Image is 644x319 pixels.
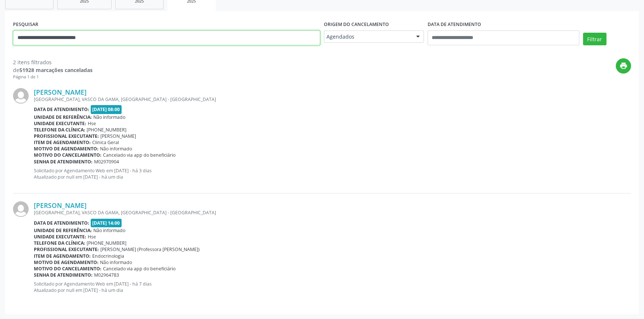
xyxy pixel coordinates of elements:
button: Filtrar [583,33,606,45]
b: Unidade de referência: [34,227,92,234]
span: [PHONE_NUMBER] [87,240,126,246]
span: [PERSON_NAME] (Professora [PERSON_NAME]) [100,246,200,253]
span: Agendados [326,33,409,40]
b: Data de atendimento: [34,220,89,226]
b: Unidade executante: [34,120,86,127]
label: DATA DE ATENDIMENTO [428,19,481,30]
b: Motivo de agendamento: [34,146,99,152]
i: print [619,62,628,70]
b: Profissional executante: [34,246,99,253]
span: [DATE] 08:00 [91,105,122,114]
span: M02964783 [94,272,119,278]
p: Solicitado por Agendamento Web em [DATE] - há 7 dias Atualizado por null em [DATE] - há um dia [34,281,631,293]
span: Não informado [93,114,125,120]
span: [DATE] 14:00 [91,219,122,227]
div: [GEOGRAPHIC_DATA], VASCO DA GAMA, [GEOGRAPHIC_DATA] - [GEOGRAPHIC_DATA] [34,96,631,102]
span: Não informado [100,146,132,152]
img: img [13,201,29,217]
button: print [616,58,631,74]
span: Hse [88,234,96,240]
div: Página 1 de 1 [13,74,93,80]
span: Hse [88,120,96,127]
label: PESQUISAR [13,19,38,30]
b: Telefone da clínica: [34,240,85,246]
span: Endocrinologia [92,253,124,259]
b: Item de agendamento: [34,139,91,146]
a: [PERSON_NAME] [34,201,87,209]
div: de [13,66,93,74]
label: Origem do cancelamento [324,19,389,30]
span: Não informado [93,227,125,234]
b: Unidade executante: [34,234,86,240]
span: [PERSON_NAME] [100,133,136,139]
b: Unidade de referência: [34,114,92,120]
img: img [13,88,29,104]
b: Senha de atendimento: [34,272,93,278]
b: Telefone da clínica: [34,127,85,133]
b: Data de atendimento: [34,106,89,113]
p: Solicitado por Agendamento Web em [DATE] - há 3 dias Atualizado por null em [DATE] - há um dia [34,167,631,180]
b: Item de agendamento: [34,253,91,259]
b: Motivo do cancelamento: [34,266,102,272]
b: Motivo de agendamento: [34,259,99,266]
b: Motivo do cancelamento: [34,152,102,158]
span: Cancelado via app do beneficiário [103,152,176,158]
span: Clinica Geral [92,139,119,146]
span: [PHONE_NUMBER] [87,127,126,133]
strong: 51928 marcações canceladas [19,66,93,74]
a: [PERSON_NAME] [34,88,87,96]
span: M02970904 [94,159,119,165]
span: Não informado [100,259,132,266]
div: [GEOGRAPHIC_DATA], VASCO DA GAMA, [GEOGRAPHIC_DATA] - [GEOGRAPHIC_DATA] [34,209,631,216]
div: 2 itens filtrados [13,58,93,66]
span: Cancelado via app do beneficiário [103,266,176,272]
b: Senha de atendimento: [34,159,93,165]
b: Profissional executante: [34,133,99,139]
